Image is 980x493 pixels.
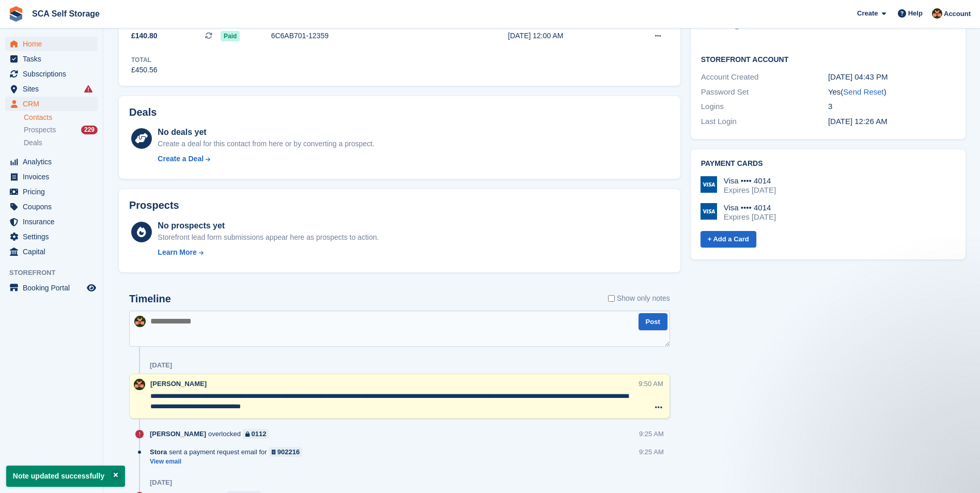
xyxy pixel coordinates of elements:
[150,429,206,439] span: [PERSON_NAME]
[9,268,103,278] span: Storefront
[23,37,85,51] span: Home
[639,447,664,457] div: 9:25 AM
[24,137,98,148] a: Deals
[701,101,828,113] div: Logins
[150,447,167,457] span: Stora
[8,6,24,22] img: stora-icon-8386f47178a22dfd0bd8f6a31ec36ba5ce8667c1dd55bd0f319d3a0aa187defe.svg
[5,214,98,229] a: menu
[701,116,828,128] div: Last Login
[23,281,85,295] span: Booking Portal
[724,176,776,186] div: Visa •••• 4014
[701,231,756,248] a: + Add a Card
[23,214,85,229] span: Insurance
[81,126,98,134] div: 229
[150,380,207,388] span: [PERSON_NAME]
[701,54,955,64] h2: Storefront Account
[24,125,98,135] a: Prospects 229
[23,244,85,259] span: Capital
[828,71,955,83] div: [DATE] 04:43 PM
[158,138,374,149] div: Create a deal for this contact from here or by converting a prospect.
[908,8,923,19] span: Help
[701,86,828,98] div: Password Set
[23,67,85,81] span: Subscriptions
[843,87,883,96] a: Send Reset
[5,67,98,81] a: menu
[271,30,392,41] div: 6C6AB701-12359
[150,361,172,369] div: [DATE]
[158,153,374,164] a: Create a Deal
[724,186,776,195] div: Expires [DATE]
[269,447,303,457] a: 902216
[150,457,307,466] a: View email
[23,155,85,169] span: Analytics
[131,65,158,75] div: £450.56
[28,5,104,22] a: SCA Self Storage
[639,429,664,439] div: 9:25 AM
[944,9,971,19] span: Account
[701,160,955,168] h2: Payment cards
[23,229,85,244] span: Settings
[23,170,85,184] span: Invoices
[158,220,379,232] div: No prospects yet
[701,71,828,83] div: Account Created
[932,8,942,19] img: Sarah Race
[23,199,85,214] span: Coupons
[5,184,98,199] a: menu
[5,170,98,184] a: menu
[131,55,158,65] div: Total
[828,117,888,126] time: 2025-08-13 23:26:40 UTC
[857,8,878,19] span: Create
[129,106,157,118] h2: Deals
[639,379,663,389] div: 9:50 AM
[5,281,98,295] a: menu
[5,199,98,214] a: menu
[6,466,125,487] p: Note updated successfully
[150,479,172,487] div: [DATE]
[508,30,625,41] div: [DATE] 12:00 AM
[5,155,98,169] a: menu
[243,429,269,439] a: 0112
[24,125,56,135] span: Prospects
[158,247,196,258] div: Learn More
[5,244,98,259] a: menu
[724,203,776,212] div: Visa •••• 4014
[158,153,204,164] div: Create a Deal
[221,31,240,41] span: Paid
[134,316,146,327] img: Sarah Race
[158,247,379,258] a: Learn More
[131,30,158,41] span: £140.80
[129,293,171,305] h2: Timeline
[608,293,615,304] input: Show only notes
[841,87,886,96] span: ( )
[277,447,300,457] div: 902216
[828,101,955,113] div: 3
[24,113,98,122] a: Contacts
[158,126,374,138] div: No deals yet
[5,37,98,51] a: menu
[828,86,955,98] div: Yes
[134,379,145,390] img: Sarah Race
[23,82,85,96] span: Sites
[5,82,98,96] a: menu
[724,212,776,222] div: Expires [DATE]
[5,52,98,66] a: menu
[129,199,179,211] h2: Prospects
[252,429,267,439] div: 0112
[24,138,42,148] span: Deals
[150,447,307,457] div: sent a payment request email for
[5,229,98,244] a: menu
[639,313,667,330] button: Post
[608,293,670,304] label: Show only notes
[701,176,717,193] img: Visa Logo
[150,429,274,439] div: overlocked
[701,203,717,220] img: Visa Logo
[23,97,85,111] span: CRM
[23,52,85,66] span: Tasks
[23,184,85,199] span: Pricing
[85,282,98,294] a: Preview store
[84,85,92,93] i: Smart entry sync failures have occurred
[158,232,379,243] div: Storefront lead form submissions appear here as prospects to action.
[5,97,98,111] a: menu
